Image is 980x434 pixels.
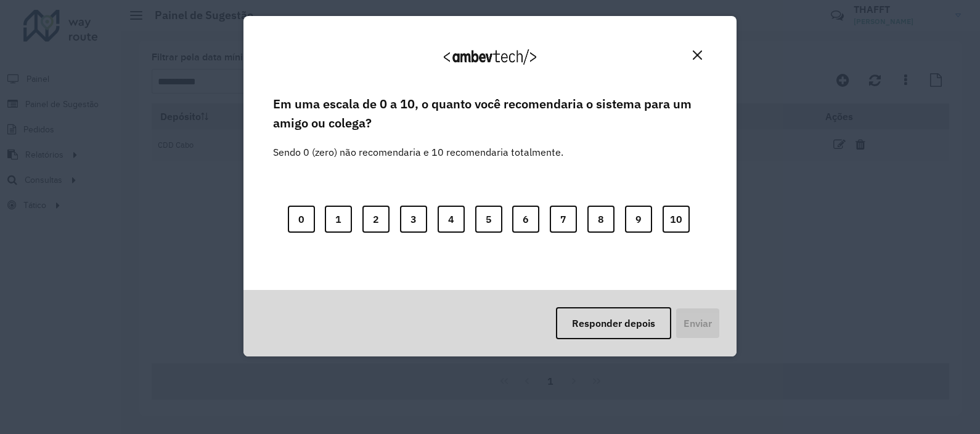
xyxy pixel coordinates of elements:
[512,206,539,233] button: 6
[693,50,702,60] img: Close
[362,206,390,233] button: 2
[444,49,536,65] img: Logo Ambevtech
[325,206,352,233] button: 1
[556,307,671,339] button: Responder depois
[663,206,690,233] button: 10
[625,206,652,233] button: 9
[688,46,707,65] button: Close
[438,206,465,233] button: 4
[550,206,577,233] button: 7
[288,206,315,233] button: 0
[273,95,707,132] label: Em uma escala de 0 a 10, o quanto você recomendaria o sistema para um amigo ou colega?
[587,206,615,233] button: 8
[475,206,502,233] button: 5
[273,130,563,159] label: Sendo 0 (zero) não recomendaria e 10 recomendaria totalmente.
[400,206,427,233] button: 3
